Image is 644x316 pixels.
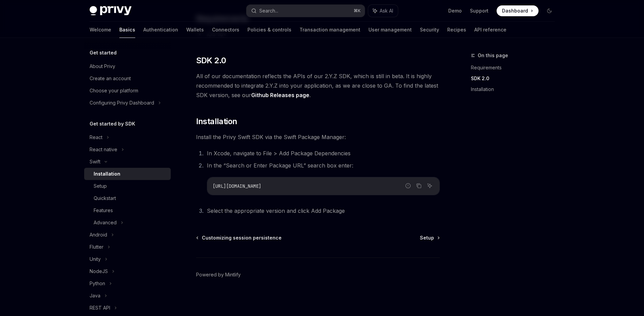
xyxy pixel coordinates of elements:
[420,234,439,241] a: Setup
[94,194,116,202] div: Quickstart
[420,234,434,241] span: Setup
[90,120,135,128] h5: Get started by SDK
[94,206,113,215] div: Features
[90,49,117,57] h5: Get started
[94,182,107,190] div: Setup
[247,22,291,38] a: Policies & controls
[90,74,131,83] div: Create an account
[90,158,100,166] div: Swift
[90,6,132,16] img: dark logo
[497,5,539,16] a: Dashboard
[196,271,241,278] a: Powered by Mintlify
[251,92,309,99] a: Github Releases page
[84,204,171,217] a: Features
[205,149,440,158] li: In Xcode, navigate to File > Add Package Dependencies
[196,55,226,66] span: SDK 2.0
[300,22,360,38] a: Transaction management
[90,87,138,95] div: Choose your platform
[205,161,440,195] li: In the “Search or Enter Package URL” search box enter:
[90,62,115,70] div: About Privy
[90,243,103,251] div: Flutter
[471,62,560,73] a: Requirements
[84,168,171,180] a: Installation
[478,51,508,60] span: On this page
[90,145,117,154] div: React native
[259,7,278,15] div: Search...
[447,22,466,38] a: Recipes
[502,7,528,14] span: Dashboard
[354,8,361,14] span: ⌘ K
[90,279,105,288] div: Python
[84,85,171,97] a: Choose your platform
[94,219,117,227] div: Advanced
[197,234,282,241] a: Customizing session persistence
[414,181,423,190] button: Copy the contents from the code block
[90,292,100,300] div: Java
[404,181,412,190] button: Report incorrect code
[94,170,120,178] div: Installation
[368,22,412,38] a: User management
[471,84,560,95] a: Installation
[90,304,110,312] div: REST API
[368,5,398,17] button: Ask AI
[90,267,108,275] div: NodeJS
[90,22,111,38] a: Welcome
[420,22,439,38] a: Security
[90,133,102,141] div: React
[90,231,107,239] div: Android
[84,180,171,192] a: Setup
[246,5,365,17] button: Search...⌘K
[212,22,239,38] a: Connectors
[143,22,178,38] a: Authentication
[205,206,440,216] li: Select the appropriate version and click Add Package
[84,192,171,204] a: Quickstart
[196,132,440,142] span: Install the Privy Swift SDK via the Swift Package Manager:
[90,99,154,107] div: Configuring Privy Dashboard
[196,116,237,127] span: Installation
[213,183,261,189] span: [URL][DOMAIN_NAME]
[448,7,462,14] a: Demo
[202,234,282,241] span: Customizing session persistence
[196,71,440,100] span: All of our documentation reflects the APIs of our 2.Y.Z SDK, which is still in beta. It is highly...
[380,7,393,14] span: Ask AI
[90,255,101,263] div: Unity
[84,60,171,72] a: About Privy
[186,22,204,38] a: Wallets
[544,5,555,16] button: Toggle dark mode
[119,22,135,38] a: Basics
[474,22,506,38] a: API reference
[425,181,434,190] button: Ask AI
[470,7,488,14] a: Support
[471,73,560,84] a: SDK 2.0
[84,72,171,85] a: Create an account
